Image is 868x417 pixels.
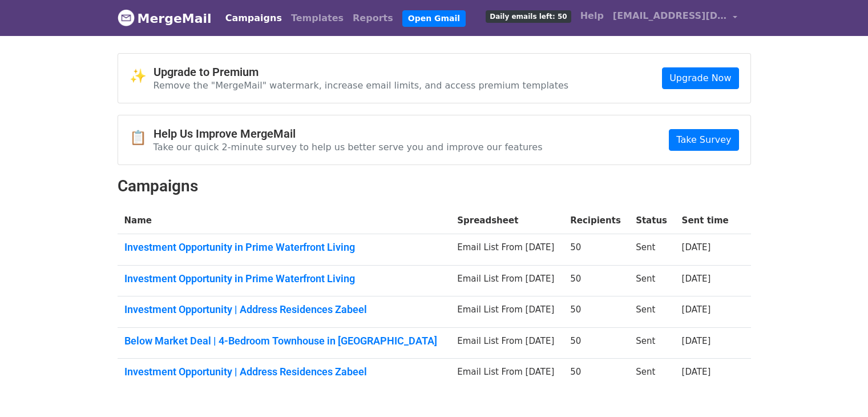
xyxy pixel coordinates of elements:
a: Investment Opportunity | Address Residences Zabeel [124,366,444,378]
a: [DATE] [682,367,711,377]
h4: Help Us Improve MergeMail [154,127,543,141]
td: Sent [629,265,675,296]
td: Sent [629,359,675,390]
a: [DATE] [682,336,711,346]
p: Take our quick 2-minute survey to help us better serve you and improve our features [154,141,543,153]
th: Recipients [563,207,629,234]
h4: Upgrade to Premium [154,65,569,79]
td: Sent [629,296,675,328]
th: Status [629,207,675,234]
td: 50 [563,327,629,359]
a: Investment Opportunity | Address Residences Zabeel [124,303,444,316]
a: [EMAIL_ADDRESS][DOMAIN_NAME] [608,5,742,31]
h2: Campaigns [118,177,751,196]
td: 50 [563,359,629,390]
a: Templates [286,7,348,30]
a: [DATE] [682,304,711,315]
td: Email List From [DATE] [450,327,563,359]
a: Open Gmail [402,10,466,27]
span: ✨ [130,68,154,85]
img: MergeMail logo [118,9,135,26]
td: Sent [629,327,675,359]
td: 50 [563,296,629,328]
a: Investment Opportunity in Prime Waterfront Living [124,241,444,254]
a: Take Survey [669,129,738,151]
td: Email List From [DATE] [450,359,563,390]
a: [DATE] [682,274,711,284]
a: Daily emails left: 50 [481,5,575,27]
th: Sent time [675,207,737,234]
td: 50 [563,234,629,266]
a: Investment Opportunity in Prime Waterfront Living [124,272,444,285]
td: Email List From [DATE] [450,234,563,266]
a: Upgrade Now [662,67,738,89]
td: 50 [563,265,629,296]
td: Email List From [DATE] [450,296,563,328]
th: Name [118,207,451,234]
a: Reports [348,7,398,30]
th: Spreadsheet [450,207,563,234]
a: [DATE] [682,242,711,252]
p: Remove the "MergeMail" watermark, increase email limits, and access premium templates [154,79,569,91]
span: [EMAIL_ADDRESS][DOMAIN_NAME] [613,9,727,23]
span: Daily emails left: 50 [486,10,571,23]
a: Below Market Deal | 4-Bedroom Townhouse in [GEOGRAPHIC_DATA] [124,335,444,347]
span: 📋 [130,130,154,146]
td: Email List From [DATE] [450,265,563,296]
td: Sent [629,234,675,266]
a: Campaigns [221,7,286,30]
a: Help [576,5,608,27]
a: MergeMail [118,6,212,30]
